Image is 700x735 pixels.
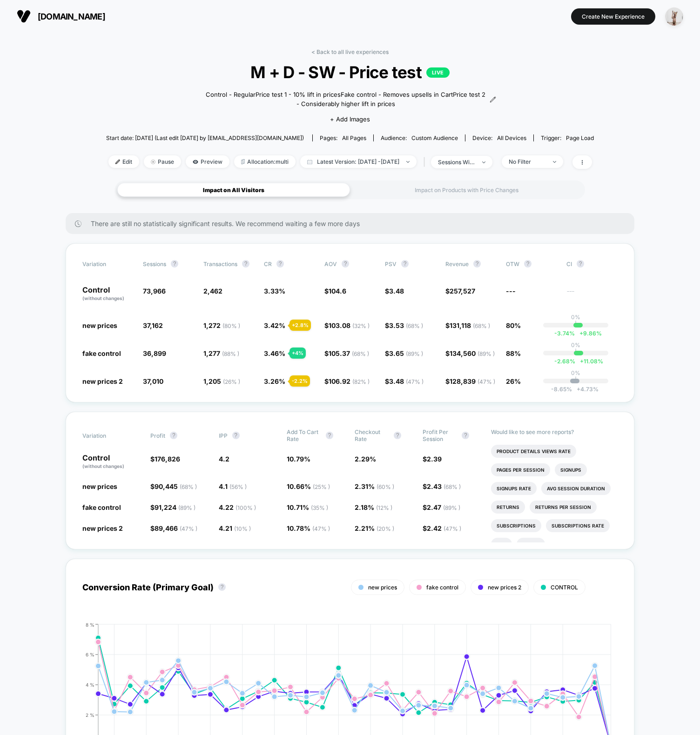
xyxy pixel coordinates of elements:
span: 3.26 % [264,377,285,385]
button: Create New Experience [571,8,655,25]
span: ( 47 % ) [180,525,197,532]
div: Audience: [381,134,458,141]
img: end [151,160,155,164]
span: 257,527 [450,287,475,295]
span: all devices [497,134,526,141]
li: Returns [491,501,525,514]
span: 10.79 % [287,455,310,463]
span: $ [423,503,460,511]
span: 37,162 [143,321,163,329]
span: $ [445,349,495,357]
span: 104.6 [329,287,346,295]
span: 90,445 [155,482,197,490]
button: ? [394,432,401,439]
tspan: 2 % [86,712,94,718]
span: 4.73 % [572,386,599,393]
span: 73,966 [143,287,166,295]
span: ( 20 % ) [377,525,394,532]
div: - 2.2 % [289,375,310,387]
span: ( 89 % ) [406,350,423,357]
span: new prices 2 [82,377,123,385]
li: Signups Rate [491,482,537,495]
div: sessions with impression [438,159,475,166]
span: new prices 2 [488,584,521,591]
p: 0% [571,314,580,321]
span: $ [385,377,424,385]
span: 131,118 [450,321,490,329]
li: Signups [555,463,587,476]
span: --- [506,287,516,295]
span: Start date: [DATE] (Last edit [DATE] by [EMAIL_ADDRESS][DOMAIN_NAME]) [106,134,304,141]
span: Sessions [143,261,166,267]
p: LIVE [426,67,450,78]
span: ( 12 % ) [376,504,392,511]
button: ? [171,260,178,267]
span: Control - RegularPrice test 1 - 10% lift in pricesFake control - Removes upsells in CartPrice tes... [204,90,488,108]
div: Impact on All Visitors [117,183,350,197]
p: | [575,376,577,383]
span: + [579,330,583,337]
span: new prices 2 [82,524,123,532]
span: $ [324,287,346,295]
span: ( 26 % ) [223,378,240,385]
span: $ [445,287,475,295]
span: 2,462 [203,287,222,295]
span: 37,010 [143,377,163,385]
span: CR [264,261,272,267]
span: 4.22 [219,503,256,511]
span: $ [324,349,369,357]
span: Preview [186,155,229,168]
span: ( 68 % ) [352,350,369,357]
li: Subscriptions [491,519,541,532]
span: 3.48 [389,287,404,295]
tspan: 6 % [86,652,94,657]
span: ( 82 % ) [352,378,370,385]
img: ppic [665,7,683,26]
span: $ [150,482,197,490]
p: | [575,348,577,355]
span: $ [423,455,442,463]
span: -3.74 % [554,330,575,337]
span: 2.31 % [355,482,394,490]
span: 26% [506,377,521,385]
span: ( 47 % ) [478,378,495,385]
button: ? [170,432,177,439]
span: 2.47 [427,503,460,511]
a: < Back to all live experiences [311,48,389,55]
span: $ [150,524,197,532]
span: Device: [465,134,533,141]
span: Page Load [566,134,594,141]
img: end [406,161,410,163]
button: ? [462,432,469,439]
span: 4.2 [219,455,229,463]
li: Product Details Views Rate [491,445,576,458]
span: 4.1 [219,482,247,490]
span: ( 47 % ) [406,378,424,385]
button: ? [577,260,584,267]
button: ? [276,260,284,267]
span: fake control [426,584,458,591]
span: $ [423,482,461,490]
span: --- [566,288,618,302]
span: 3.46 % [264,349,285,357]
span: + Add Images [330,115,370,123]
span: $ [445,321,490,329]
span: ( 47 % ) [312,525,330,532]
img: edit [115,160,120,164]
span: ( 100 % ) [236,504,256,511]
span: Latest Version: [DATE] - [DATE] [300,155,417,168]
p: | [575,321,577,327]
span: 4.21 [219,524,251,532]
span: 10.71 % [287,503,328,511]
span: $ [150,503,195,511]
p: Control [82,454,141,470]
span: 89,466 [155,524,197,532]
span: ( 56 % ) [229,483,247,490]
tspan: 8 % [86,622,94,628]
span: 10.66 % [287,482,330,490]
span: [DOMAIN_NAME] [38,12,105,21]
span: $ [150,455,180,463]
span: 3.42 % [264,321,285,329]
span: Allocation: multi [234,155,296,168]
li: Subscriptions Rate [546,519,610,532]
